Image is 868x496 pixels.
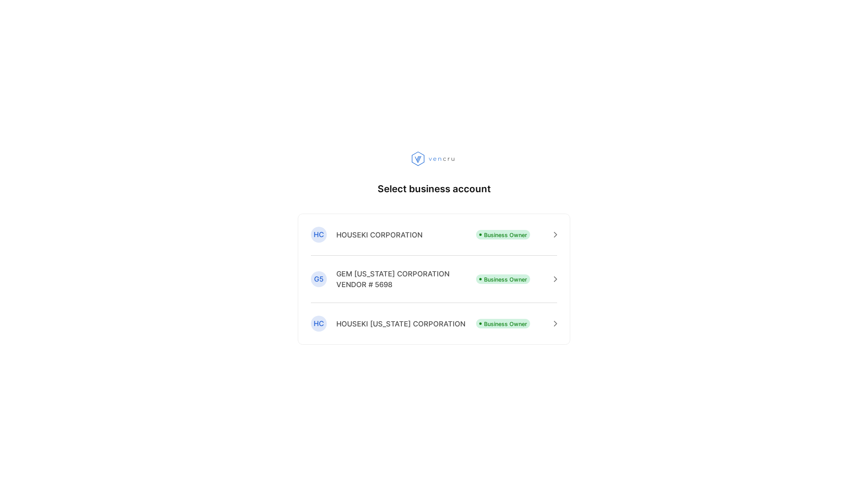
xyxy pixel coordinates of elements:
[314,274,324,284] p: G5
[314,230,324,240] p: HC
[336,268,476,290] p: GEM [US_STATE] CORPORATION VENDOR # 5698
[336,230,422,240] p: HOUSEKI CORPORATION
[314,318,324,329] p: HC
[484,231,527,239] p: Business Owner
[484,275,527,284] p: Business Owner
[378,182,491,196] p: Select business account
[484,320,527,328] p: Business Owner
[336,318,465,329] p: HOUSEKI [US_STATE] CORPORATION
[412,151,456,166] img: vencru logo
